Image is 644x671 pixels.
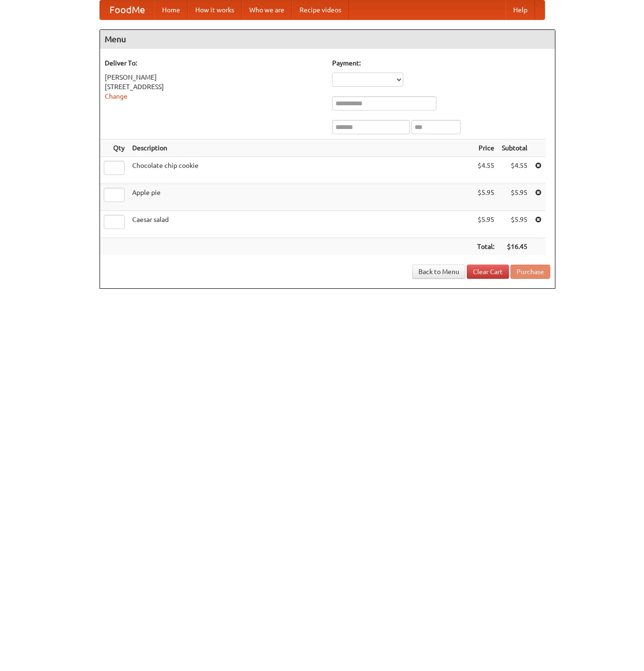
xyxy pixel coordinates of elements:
[473,238,498,256] th: Total:
[128,139,473,157] th: Description
[467,265,509,279] a: Clear Cart
[292,0,349,19] a: Recipe videos
[498,211,531,238] td: $5.95
[105,82,323,92] div: [STREET_ADDRESS]
[242,0,292,19] a: Who we are
[105,58,323,68] h5: Deliver To:
[473,139,498,157] th: Price
[498,157,531,184] td: $4.55
[498,238,531,256] th: $16.45
[510,265,550,279] button: Purchase
[506,0,535,19] a: Help
[105,73,323,82] div: [PERSON_NAME]
[100,0,154,19] a: FoodMe
[128,157,473,184] td: Chocolate chip cookie
[154,0,188,19] a: Home
[332,58,550,68] h5: Payment:
[100,139,128,157] th: Qty
[105,92,127,100] a: Change
[412,265,465,279] a: Back to Menu
[128,211,473,238] td: Caesar salad
[100,30,555,49] h4: Menu
[473,157,498,184] td: $4.55
[188,0,242,19] a: How it works
[498,184,531,211] td: $5.95
[498,139,531,157] th: Subtotal
[128,184,473,211] td: Apple pie
[473,184,498,211] td: $5.95
[473,211,498,238] td: $5.95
